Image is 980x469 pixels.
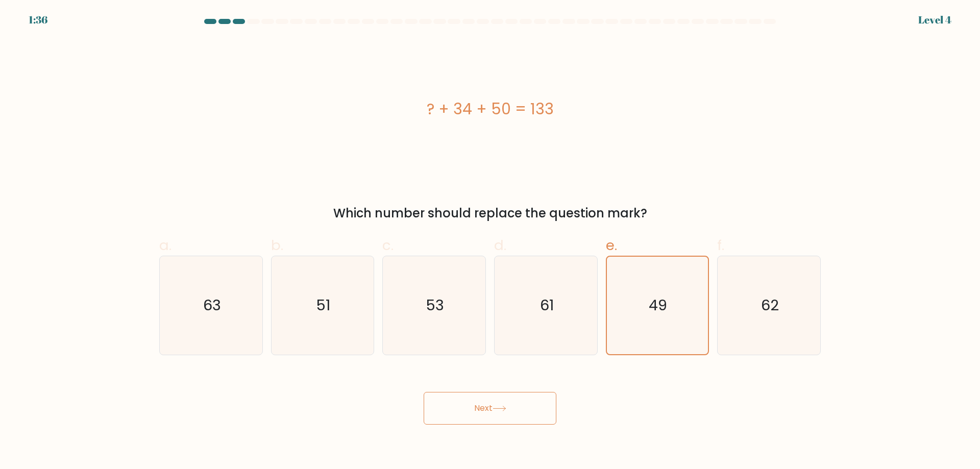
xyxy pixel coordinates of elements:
[382,235,394,255] span: c.
[540,295,554,315] text: 61
[717,235,724,255] span: f.
[606,235,617,255] span: e.
[426,295,445,315] text: 53
[159,235,171,255] span: a.
[761,295,779,315] text: 62
[316,295,331,315] text: 51
[203,295,221,315] text: 63
[271,235,283,255] span: b.
[159,97,821,120] div: ? + 34 + 50 = 133
[424,392,556,425] button: Next
[649,295,668,315] text: 49
[494,235,506,255] span: d.
[29,12,47,28] div: 1:36
[165,204,815,223] div: Which number should replace the question mark?
[918,12,951,28] div: Level 4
